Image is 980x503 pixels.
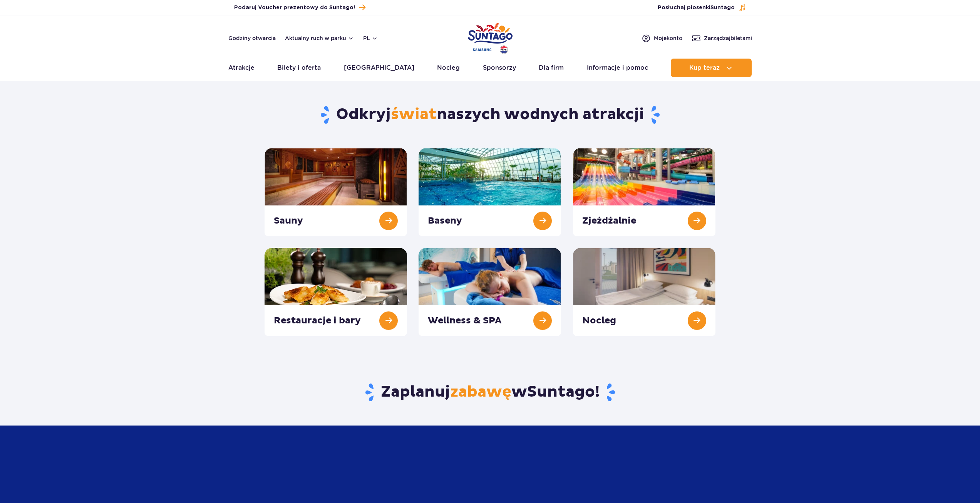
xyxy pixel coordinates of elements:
span: Suntago [710,5,735,10]
span: świat [391,105,437,124]
a: [GEOGRAPHIC_DATA] [344,59,414,77]
h1: Odkryj naszych wodnych atrakcji [265,105,715,125]
button: Kup teraz [671,59,752,77]
a: Informacje i pomoc [587,59,648,77]
span: Zarządzaj biletami [704,34,752,42]
button: pl [363,34,378,42]
a: Sponsorzy [483,59,516,77]
a: Nocleg [437,59,460,77]
span: Kup teraz [689,64,720,71]
a: Dla firm [539,59,564,77]
span: zabawę [450,382,511,402]
a: Atrakcje [228,59,255,77]
span: Posłuchaj piosenki [658,4,735,12]
h3: Zaplanuj w ! [265,382,715,402]
a: Podaruj Voucher prezentowy do Suntago! [234,2,365,13]
a: Mojekonto [642,34,682,43]
span: Podaruj Voucher prezentowy do Suntago! [234,4,355,12]
a: Park of Poland [468,19,513,55]
a: Zarządzajbiletami [692,34,752,43]
span: Moje konto [654,34,682,42]
a: Bilety i oferta [277,59,321,77]
a: Godziny otwarcia [228,34,276,42]
span: Suntago [527,382,595,402]
button: Posłuchaj piosenkiSuntago [658,4,746,12]
button: Aktualny ruch w parku [285,35,354,41]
